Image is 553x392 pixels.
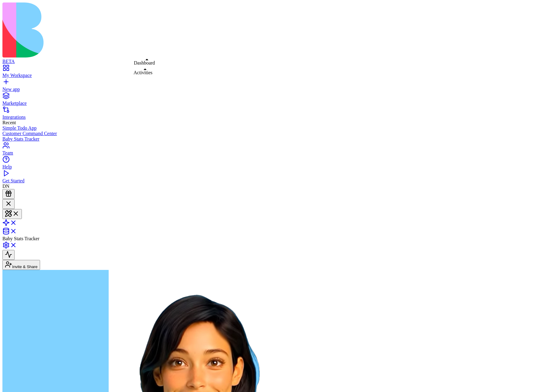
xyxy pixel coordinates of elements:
[2,236,39,241] span: Baby Stats Tracker
[2,131,551,136] a: Customer Command Center
[2,53,551,64] a: BETA
[134,60,155,66] div: Dashboard
[2,150,551,156] div: Team
[2,109,551,120] a: Integrations
[2,120,16,125] span: Recent
[2,260,40,270] button: Invite & Share
[2,101,551,106] div: Marketplace
[2,136,551,142] a: Baby Stats Tracker
[134,70,152,75] div: Activities
[2,159,551,170] a: Help
[2,2,246,58] img: logo
[2,125,551,131] a: Simple Todo App
[2,95,551,106] a: Marketplace
[2,67,551,78] a: My Workspace
[2,164,551,170] div: Help
[2,73,551,78] div: My Workspace
[2,178,551,184] div: Get Started
[2,145,551,156] a: Team
[2,173,551,184] a: Get Started
[2,87,551,92] div: New app
[2,59,551,64] div: BETA
[2,184,9,189] span: DN
[2,81,551,92] a: New app
[2,115,551,120] div: Integrations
